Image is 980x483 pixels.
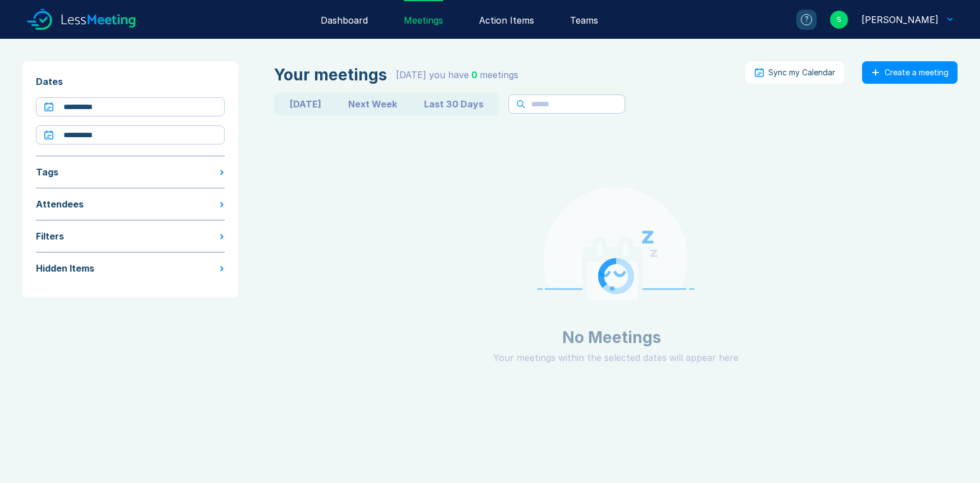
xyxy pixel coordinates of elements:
[274,66,387,84] div: Your meetings
[36,165,58,179] div: Tags
[471,69,477,80] span: 0
[768,68,835,77] div: Sync my Calendar
[335,95,411,113] button: Next Week
[36,261,94,275] div: Hidden Items
[411,95,497,113] button: Last 30 Days
[830,11,848,29] div: S
[36,75,225,88] div: Dates
[36,229,64,243] div: Filters
[746,61,844,84] button: Sync my Calendar
[862,61,958,84] button: Create a meeting
[276,95,335,113] button: [DATE]
[783,10,817,30] a: ?
[396,68,518,82] div: [DATE] you have meeting s
[36,197,84,211] div: Attendees
[885,68,949,77] div: Create a meeting
[862,13,938,26] div: Scott Drewery
[801,14,812,25] div: ?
